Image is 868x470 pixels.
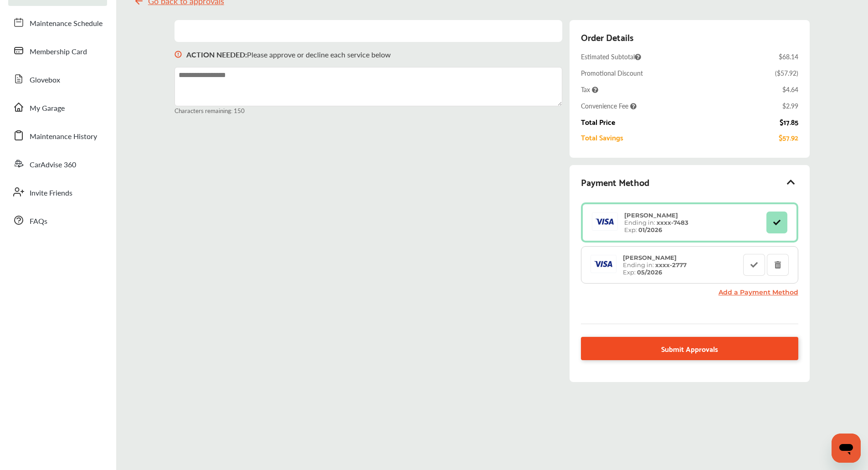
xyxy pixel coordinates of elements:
a: Membership Card [8,39,107,62]
span: FAQs [30,216,47,227]
b: ACTION NEEDED : [186,49,247,60]
div: Order Details [581,29,633,45]
div: $57.92 [779,133,798,141]
span: Maintenance History [30,131,97,143]
small: Characters remaining: 150 [175,106,562,115]
span: Convenience Fee [581,101,637,110]
div: Ending in: Exp: [620,212,693,233]
a: My Garage [8,95,107,119]
strong: [PERSON_NAME] [623,254,677,261]
a: Add a Payment Method [719,288,798,296]
span: Tax [581,85,598,94]
span: Invite Friends [30,187,72,199]
a: Maintenance History [8,124,107,147]
span: Glovebox [30,74,60,86]
strong: 01/2026 [638,226,662,233]
a: Maintenance Schedule [8,10,107,34]
a: Glovebox [8,67,107,91]
a: FAQs [8,208,107,232]
div: Payment Method [581,174,798,190]
span: CarAdvise 360 [30,159,76,171]
p: Please approve or decline each service below [186,49,391,60]
span: Submit Approvals [661,342,718,355]
div: Total Price [581,118,615,126]
a: Invite Friends [8,180,107,204]
div: $17.85 [780,118,798,126]
div: $68.14 [779,52,798,61]
strong: [PERSON_NAME] [624,212,678,219]
a: Submit Approvals [581,337,798,360]
div: Total Savings [581,133,623,141]
img: svg+xml;base64,PHN2ZyB3aWR0aD0iMTYiIGhlaWdodD0iMTciIHZpZXdCb3g9IjAgMCAxNiAxNyIgZmlsbD0ibm9uZSIgeG... [175,42,182,67]
iframe: Button to launch messaging window [832,434,861,463]
strong: xxxx- 7483 [657,219,688,226]
div: Promotional Discount [581,68,643,77]
span: My Garage [30,103,65,114]
strong: 05/2026 [637,269,662,276]
span: Maintenance Schedule [30,18,103,30]
strong: xxxx- 2777 [655,261,687,269]
a: CarAdvise 360 [8,152,107,176]
div: $2.99 [782,101,798,110]
div: Ending in: Exp: [618,254,691,276]
div: $4.64 [782,85,798,94]
span: Membership Card [30,46,87,58]
div: ( $57.92 ) [775,68,798,77]
span: Estimated Subtotal [581,52,641,61]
